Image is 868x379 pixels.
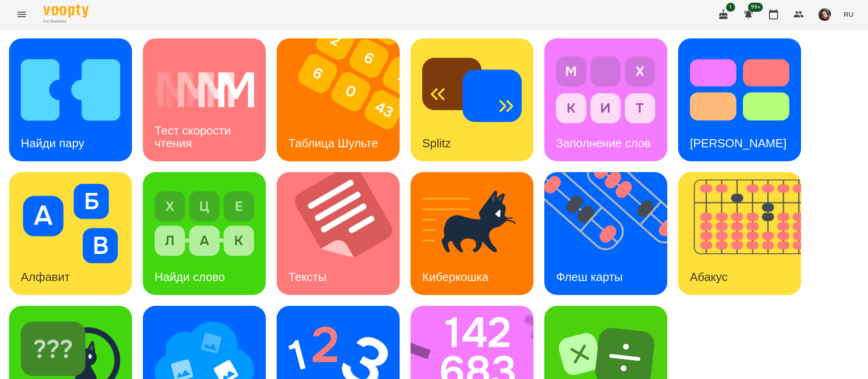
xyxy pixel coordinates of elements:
[678,38,801,161] a: Тест Струпа[PERSON_NAME]
[544,38,667,161] a: Заполнение словЗаполнение слов
[840,6,857,23] button: RU
[21,184,120,263] img: Алфавит
[556,136,651,150] h3: Заполнение слов
[422,50,522,130] img: Splitz
[143,38,266,161] a: Тест скорости чтенияТест скорости чтения
[844,9,854,19] span: RU
[288,136,378,150] h3: Таблица Шульте
[277,172,411,295] img: Тексты
[690,136,787,150] h3: [PERSON_NAME]
[556,270,623,284] h3: Флеш карты
[410,172,533,295] a: КиберкошкаКиберкошка
[678,172,812,295] img: Абакус
[43,19,89,24] span: For Business
[690,270,727,284] h3: Абакус
[556,50,656,130] img: Заполнение слов
[21,270,70,284] h3: Алфавит
[544,172,679,295] img: Флеш карты
[155,50,254,130] img: Тест скорости чтения
[277,172,400,295] a: ТекстыТексты
[277,38,411,161] img: Таблица Шульте
[43,5,89,18] img: Voopty Logo
[9,172,132,295] a: АлфавитАлфавит
[726,3,735,12] span: 1
[9,38,132,161] a: Найди паруНайди пару
[21,136,84,150] h3: Найди пару
[277,38,400,161] a: Таблица ШультеТаблица Шульте
[422,136,451,150] h3: Splitz
[690,50,789,130] img: Тест Струпа
[155,184,254,263] img: Найди слово
[678,172,801,295] a: АбакусАбакус
[21,50,120,130] img: Найди пару
[748,3,763,12] span: 99+
[288,270,326,284] h3: Тексты
[544,172,667,295] a: Флеш картыФлеш карты
[422,270,489,284] h3: Киберкошка
[11,4,33,25] button: Menu
[155,270,225,284] h3: Найди слово
[410,38,533,161] a: SplitzSplitz
[422,184,522,263] img: Киберкошка
[143,172,266,295] a: Найди словоНайди слово
[818,8,831,21] img: 415cf204168fa55e927162f296ff3726.jpg
[155,124,234,150] h3: Тест скорости чтения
